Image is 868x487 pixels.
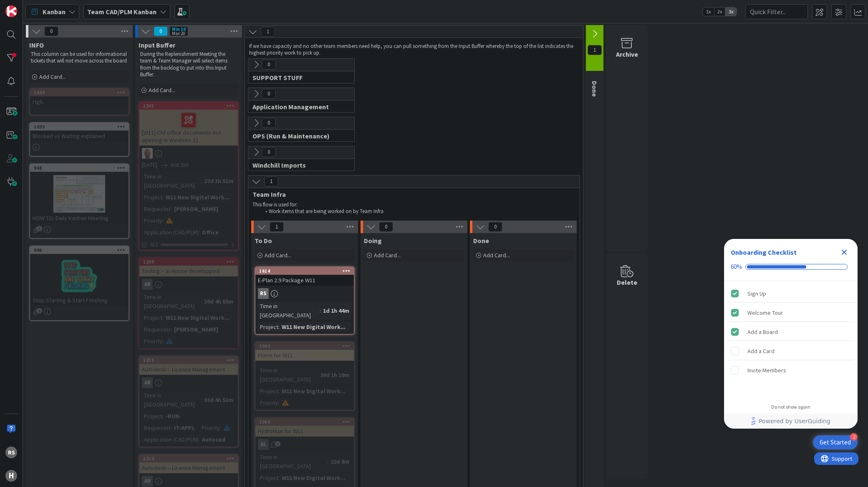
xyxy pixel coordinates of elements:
span: Doing [364,236,382,245]
span: [DATE] [142,161,157,169]
div: W11 New Digital Work... [280,387,348,396]
div: 1341[W11] Old office documents not opening in Windows 11 [139,102,238,146]
div: Delete [617,277,637,287]
span: Add Card... [374,251,401,259]
div: 1643 [34,90,129,95]
span: To Do [255,236,272,245]
i: Not Set [171,161,189,168]
span: Application Management [252,103,344,111]
span: : [278,387,280,396]
div: RS [255,288,354,299]
li: Work items that are being worked on by Team Infra [261,208,576,215]
div: Office [200,228,221,237]
span: : [171,423,172,432]
div: 1314 [139,455,238,462]
div: [W11] Old office documents not opening in Windows 11 [139,110,238,146]
a: 1341[W11] Old office documents not opening in Windows 11RK[DATE]Not SetTime in [GEOGRAPHIC_DATA]:... [139,101,239,251]
div: 1614 [259,268,354,274]
div: Checklist items [724,281,858,398]
div: BL [258,439,269,450]
div: 60% [731,263,742,271]
div: Priority [199,423,220,432]
div: Time in [GEOGRAPHIC_DATA] [258,452,327,471]
div: Max 20 [172,31,185,35]
div: RK [139,148,238,159]
span: : [171,325,172,334]
span: : [162,336,164,346]
span: 1 [270,222,284,232]
p: This flow is used for: [252,201,575,208]
div: 1d 1h 44m [321,306,351,315]
div: 1315 [143,357,238,363]
span: 1 [37,308,42,314]
span: 0 [154,26,168,36]
div: Welcome Tour [747,308,783,318]
div: 1341 [143,103,238,109]
span: 1 [264,176,278,186]
div: 1643 [30,89,129,96]
div: -RUN- [164,412,183,421]
span: : [278,322,280,331]
span: : [171,204,172,213]
span: INFO [29,41,44,49]
span: : [317,370,318,379]
div: HOW TO: Daily Kanban Meeting [30,213,129,223]
div: [PERSON_NAME] [172,325,220,334]
div: Checklist progress: 60% [731,263,851,271]
div: Autodesk -- License Management [139,462,238,473]
div: AR [142,377,153,388]
span: : [199,228,200,237]
div: 1315 [139,356,238,364]
div: 20d 1h 18m [318,370,351,379]
div: Time in [GEOGRAPHIC_DATA] [258,366,317,384]
div: Priority [142,336,162,346]
div: 1033 [34,124,129,130]
div: Application (CAD/PLM) [142,228,199,237]
div: AR [139,279,238,290]
div: Add a Card is incomplete. [727,342,854,360]
div: W11 New Digital Work... [280,473,348,482]
a: 1309Tooling -- In-House developpedARTime in [GEOGRAPHIC_DATA]:30d 4h 50mProject:W11 New Digital W... [139,257,239,349]
div: Requester [142,204,171,213]
div: Project [258,473,278,482]
div: H [5,470,17,482]
span: OPS (Run & Maintenance) [252,132,344,140]
img: Visit kanbanzone.com [5,5,17,17]
a: Powered by UserGuiding [728,414,853,429]
span: 0 [262,118,276,128]
span: 0 [379,222,393,232]
div: Application (CAD/PLM) [142,435,199,444]
span: 1x [703,8,714,16]
div: Do not show again [771,404,810,410]
b: Team CAD/PLM Kanban [87,8,156,16]
div: Checklist Container [724,239,858,429]
span: 0 [262,60,276,70]
div: Sign Up [747,289,766,299]
div: AR [139,476,238,487]
div: Get Started [820,438,851,447]
span: SUPPORT STUFF [252,73,344,82]
span: : [162,313,164,322]
p: During the Replenishment Meeting the team & Team Manager will select items from the backlog to pu... [140,51,237,78]
div: W11 New Digital Work... [164,193,232,202]
div: 2 [850,433,858,441]
div: 1614 [255,267,354,275]
input: Quick Filter... [745,4,808,19]
div: Archive [616,49,638,59]
div: Time in [GEOGRAPHIC_DATA] [142,391,201,409]
div: Requester [142,325,171,334]
div: 1060 [259,419,354,425]
span: : [278,473,280,482]
div: 30d 4h 51m [202,395,235,404]
span: Powered by UserGuiding [759,416,830,426]
div: Prime for W11 [255,350,354,361]
div: 1314 [143,456,238,462]
div: Project [142,313,162,322]
span: 1 [261,27,275,37]
div: Tooling -- In-House developped [139,266,238,276]
div: [PERSON_NAME] [172,204,220,213]
span: : [201,297,202,306]
span: 3x [725,8,737,16]
img: RK [142,148,153,159]
span: 0 [262,89,276,99]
